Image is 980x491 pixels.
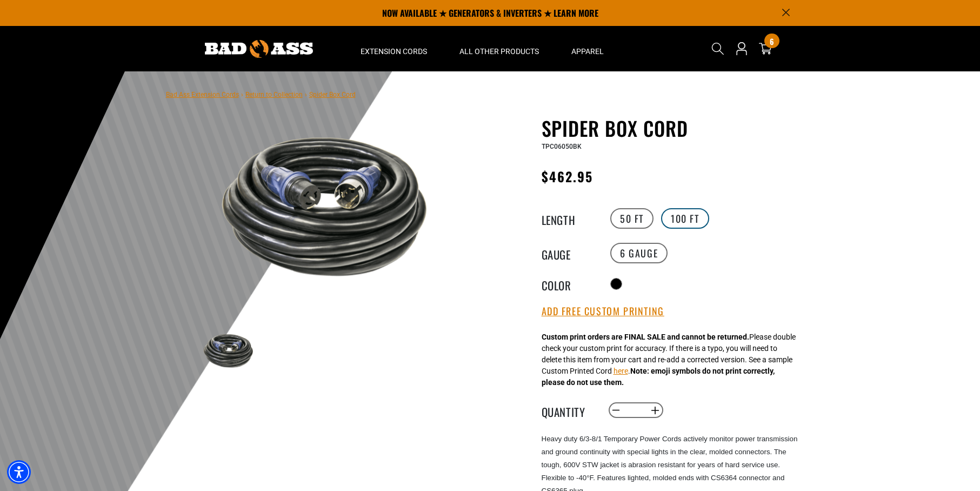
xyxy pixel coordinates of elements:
[542,367,775,387] strong: Note: emoji symbols do not print correctly, please do not use them.
[7,460,31,484] div: Accessibility Menu
[459,47,539,56] span: All Other Products
[241,91,243,98] span: ›
[542,167,594,186] span: $462.95
[198,119,458,293] img: black
[542,211,596,225] legend: Length
[305,91,307,98] span: ›
[770,37,774,45] span: 6
[614,366,628,377] button: here
[661,208,709,229] label: 100 FT
[245,91,303,98] a: Return to Collection
[166,91,239,98] a: Bad Ass Extension Cords
[542,117,806,140] h1: Spider Box Cord
[344,26,443,71] summary: Extension Cords
[542,306,664,317] button: Add Free Custom Printing
[542,277,596,291] legend: Color
[205,40,313,58] img: Bad Ass Extension Cords
[198,330,261,371] img: black
[555,26,620,71] summary: Apparel
[542,143,582,150] span: TPC06050BK
[309,91,356,98] span: Spider Box Cord
[542,403,596,417] label: Quantity
[166,88,356,101] nav: breadcrumbs
[361,47,427,56] span: Extension Cords
[709,40,726,57] summary: Search
[571,47,604,56] span: Apparel
[443,26,555,71] summary: All Other Products
[542,246,596,260] legend: Gauge
[610,243,668,263] label: 6 Gauge
[542,333,749,341] strong: Custom print orders are FINAL SALE and cannot be returned.
[733,26,750,71] a: Open this option
[610,208,654,229] label: 50 FT
[542,331,796,388] div: Please double check your custom print for accuracy. If there is a typo, you will need to delete t...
